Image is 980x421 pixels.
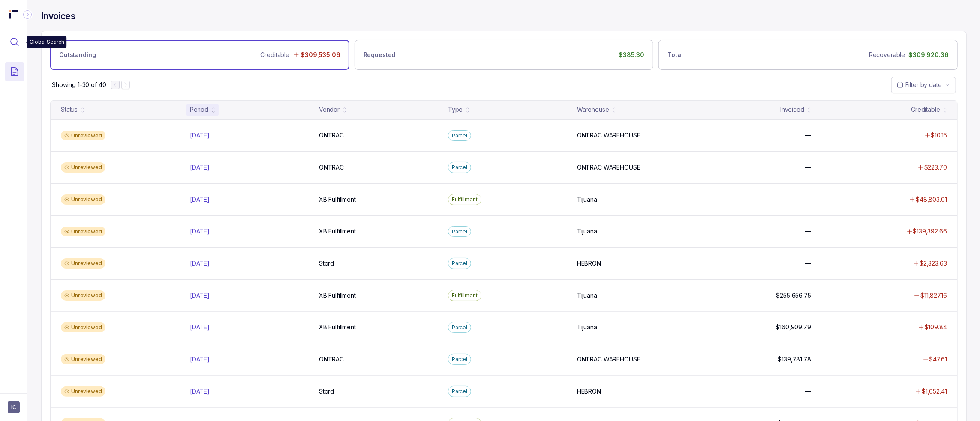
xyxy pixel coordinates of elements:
div: Invoiced [780,105,804,114]
div: Creditable [911,105,940,114]
p: [DATE] [190,195,210,204]
p: $10.15 [931,131,947,140]
p: ONTRAC [319,163,344,172]
h4: Invoices [41,10,75,22]
p: [DATE] [190,163,210,172]
p: Tijuana [577,195,597,204]
p: — [805,195,811,204]
p: [DATE] [190,227,210,236]
p: Parcel [452,387,467,396]
p: ONTRAC WAREHOUSE [577,163,640,172]
p: Stord [319,259,334,268]
p: $223.70 [924,163,947,172]
div: Status [61,105,78,114]
p: Parcel [452,323,467,332]
p: XB Fulfillment [319,227,356,236]
p: HEBRON [577,259,601,268]
p: Parcel [452,355,467,364]
p: $11,827.16 [920,291,947,300]
p: — [805,387,811,396]
p: — [805,131,811,140]
p: HEBRON [577,387,601,396]
p: [DATE] [190,323,210,331]
p: Parcel [452,131,467,140]
p: $1,052.41 [922,387,947,396]
p: [DATE] [190,355,210,364]
p: $255,656.75 [776,291,811,300]
p: $160,909.79 [776,323,811,331]
p: Showing 1-30 of 40 [52,81,106,89]
div: Unreviewed [61,227,105,237]
p: ONTRAC [319,355,344,364]
p: XB Fulfillment [319,291,356,300]
div: Remaining page entries [52,81,106,89]
p: Global Search [30,38,64,46]
p: Parcel [452,227,467,236]
p: Recoverable [869,51,905,59]
div: Unreviewed [61,354,105,364]
p: Tijuana [577,323,597,331]
button: Menu Icon Button DocumentTextIcon [5,62,24,81]
p: Fulfillment [452,291,478,300]
p: Fulfillment [452,195,478,204]
p: Tijuana [577,291,597,300]
search: Date Range Picker [897,81,942,89]
p: Stord [319,387,334,396]
button: Date Range Picker [891,77,956,93]
p: $309,535.06 [301,51,340,59]
p: $109.84 [925,323,947,331]
div: Vendor [319,105,340,114]
p: Total [667,51,682,59]
p: [DATE] [190,131,210,140]
p: XB Fulfillment [319,195,356,204]
p: $47.61 [929,355,947,364]
p: $309,920.36 [909,51,949,59]
p: [DATE] [190,387,210,396]
p: $139,392.66 [913,227,947,236]
p: Tijuana [577,227,597,236]
p: Creditable [261,51,290,59]
p: Parcel [452,163,467,172]
p: XB Fulfillment [319,323,356,331]
div: Period [190,105,208,114]
p: ONTRAC WAREHOUSE [577,131,640,140]
button: Next Page [121,81,130,89]
div: Unreviewed [61,386,105,397]
p: $48,803.01 [916,195,947,204]
p: $2,323.63 [920,259,947,268]
p: [DATE] [190,259,210,268]
div: Unreviewed [61,258,105,269]
div: Unreviewed [61,162,105,173]
p: Outstanding [59,51,96,59]
p: $139,781.78 [778,355,811,364]
p: — [805,227,811,236]
p: ONTRAC WAREHOUSE [577,355,640,364]
p: Parcel [452,259,467,268]
div: Unreviewed [61,194,105,205]
div: Warehouse [577,105,609,114]
p: $385.30 [619,51,644,59]
p: Requested [364,51,396,59]
div: Collapse Icon [22,9,33,20]
button: User initials [8,401,20,413]
div: Type [448,105,463,114]
button: Menu Icon Button MagnifyingGlassIcon [5,33,24,51]
span: Filter by date [905,81,942,88]
div: Unreviewed [61,290,105,301]
div: Unreviewed [61,131,105,141]
p: — [805,163,811,172]
div: Unreviewed [61,322,105,333]
p: — [805,259,811,268]
p: ONTRAC [319,131,344,140]
p: [DATE] [190,291,210,300]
